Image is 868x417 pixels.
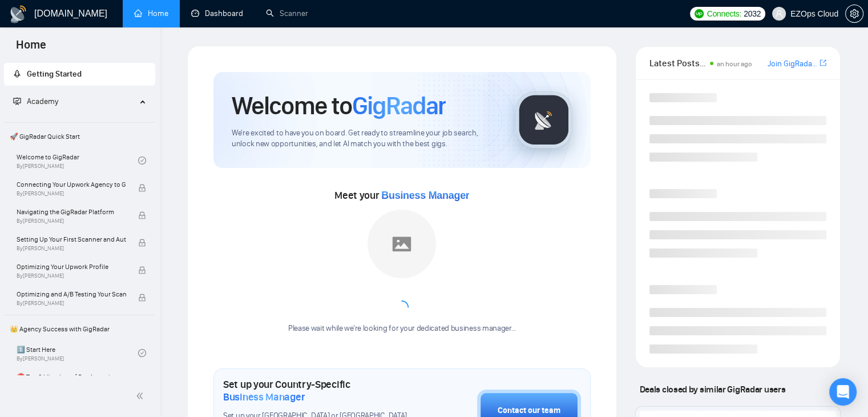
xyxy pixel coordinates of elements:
[17,288,126,300] span: Optimizing and A/B Testing Your Scanner for Better Results
[17,272,126,279] span: By [PERSON_NAME]
[134,9,168,18] a: homeHome
[352,90,446,121] span: GigRadar
[9,5,27,23] img: logo
[717,60,752,68] span: an hour ago
[17,218,126,224] span: By [PERSON_NAME]
[845,9,863,18] a: setting
[138,349,146,357] span: check-circle
[17,261,126,272] span: Optimizing Your Upwork Profile
[649,56,706,70] span: Latest Posts from the GigRadar Community
[138,184,146,192] span: lock
[191,9,243,18] a: dashboardDashboard
[138,211,146,219] span: lock
[17,179,126,190] span: Connecting Your Upwork Agency to GigRadar
[4,63,155,86] li: Getting Started
[707,7,741,20] span: Connects:
[829,378,857,406] div: Open Intercom Messenger
[819,58,826,69] a: export
[768,58,817,70] a: Join GigRadar Slack Community
[13,70,21,78] span: rocket
[138,239,146,247] span: lock
[17,206,126,218] span: Navigating the GigRadar Platform
[138,294,146,302] span: lock
[17,300,126,307] span: By [PERSON_NAME]
[17,340,138,366] a: 1️⃣ Start HereBy[PERSON_NAME]
[223,391,305,403] span: Business Manager
[695,9,704,18] img: upwork-logo.png
[17,245,126,252] span: By [PERSON_NAME]
[5,125,154,148] span: 🚀 GigRadar Quick Start
[845,5,863,23] button: setting
[27,69,82,79] span: Getting Started
[334,189,469,202] span: Meet your
[819,58,826,67] span: export
[381,190,469,201] span: Business Manager
[846,9,863,18] span: setting
[138,266,146,274] span: lock
[5,318,154,340] span: 👑 Agency Success with GigRadar
[136,390,147,402] span: double-left
[281,323,523,334] div: Please wait while we're looking for your dedicated business manager...
[368,210,436,278] img: placeholder.png
[13,97,21,105] span: fund-projection-screen
[27,97,58,106] span: Academy
[394,300,409,315] span: loading
[635,379,790,399] span: Deals closed by similar GigRadar users
[13,97,58,106] span: Academy
[515,91,572,149] img: gigradar-logo.png
[138,157,146,165] span: check-circle
[498,404,560,417] div: Contact our team
[7,37,55,61] span: Home
[232,90,446,121] h1: Welcome to
[17,148,138,173] a: Welcome to GigRadarBy[PERSON_NAME]
[744,7,761,20] span: 2032
[17,190,126,197] span: By [PERSON_NAME]
[232,128,497,150] span: We're excited to have you on board. Get ready to streamline your job search, unlock new opportuni...
[775,10,783,18] span: user
[17,234,126,245] span: Setting Up Your First Scanner and Auto-Bidder
[223,378,420,403] h1: Set up your Country-Specific
[266,9,308,18] a: searchScanner
[17,371,126,383] span: ⛔ Top 3 Mistakes of Pro Agencies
